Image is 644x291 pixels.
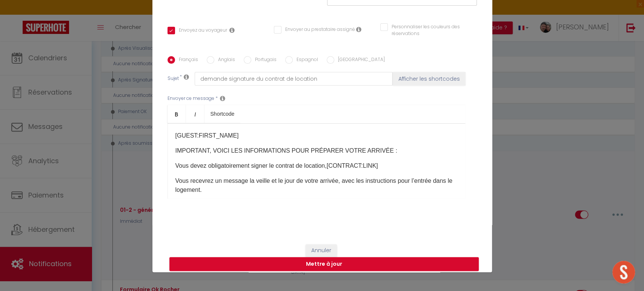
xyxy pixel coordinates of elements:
label: Envoyer ce message [168,95,214,102]
p: IMPORTANT, VOICI LES INFORMATIONS POUR PRÉPARER VOTRE ARRIVÉE : [175,146,458,155]
i: Message [220,95,225,101]
label: Espagnol [293,56,318,64]
div: ​ [168,123,466,199]
p: [GUEST:FIRST_NAME]​ [175,131,458,140]
label: Envoyez au voyageur [175,27,227,35]
label: Anglais [214,56,235,64]
label: Portugais [251,56,277,64]
i: Subject [184,74,189,80]
i: Envoyer au voyageur [229,27,235,33]
a: Shortcode [204,105,241,123]
label: Français [175,56,198,64]
p: Vous devez obligatoirement signer le contrat de location,[CONTRACT:LINK]​ [175,161,458,170]
label: [GEOGRAPHIC_DATA] [334,56,385,64]
i: Envoyer au prestataire si il est assigné [356,26,361,32]
button: Afficher les shortcodes [393,72,466,86]
a: Italic [186,105,204,123]
a: Bold [168,105,186,123]
div: Ouvrir le chat [612,261,635,283]
label: Sujet [168,75,179,83]
button: Mettre à jour [169,257,479,271]
button: Annuler [306,244,337,257]
p: Vous recevrez un message la veille et le jour de votre arrivée, avec les instructions pour l’entr... [175,176,458,195]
